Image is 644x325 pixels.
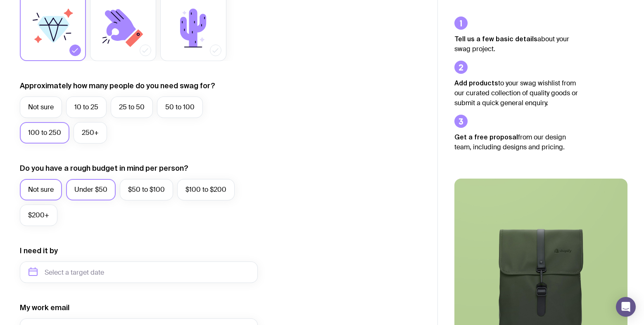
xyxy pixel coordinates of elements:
label: 250+ [74,122,107,144]
p: from our design team, including designs and pricing. [454,132,578,152]
p: to your swag wishlist from our curated collection of quality goods or submit a quick general enqu... [454,78,578,108]
div: Open Intercom Messenger [616,297,636,317]
label: I need it by [20,246,58,256]
label: Not sure [20,179,62,200]
label: 50 to 100 [157,97,203,118]
label: Not sure [20,97,62,118]
label: 25 to 50 [111,97,153,118]
label: $100 to $200 [177,179,235,200]
p: about your swag project. [454,34,578,54]
strong: Get a free proposal [454,133,518,141]
label: Under $50 [66,179,116,200]
label: Approximately how many people do you need swag for? [20,81,215,91]
label: Do you have a rough budget in mind per person? [20,163,188,173]
label: 100 to 250 [20,122,69,144]
label: $200+ [20,205,57,226]
input: Select a target date [20,261,258,283]
strong: Tell us a few basic details [454,35,537,42]
label: 10 to 25 [66,97,107,118]
label: My work email [20,303,69,313]
strong: Add products [454,79,498,87]
label: $50 to $100 [120,179,173,200]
